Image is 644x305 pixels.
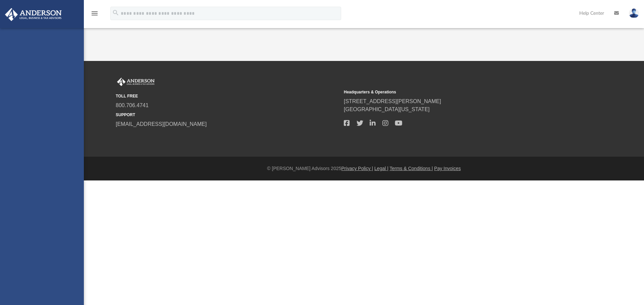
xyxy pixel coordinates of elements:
img: Anderson Advisors Platinum Portal [3,8,64,21]
a: Terms & Conditions | [390,166,433,171]
a: [GEOGRAPHIC_DATA][US_STATE] [344,106,430,112]
div: © [PERSON_NAME] Advisors 2025 [84,165,644,172]
a: Pay Invoices [434,166,461,171]
i: search [112,9,119,16]
img: Anderson Advisors Platinum Portal [116,78,156,86]
a: Privacy Policy | [341,166,373,171]
small: Headquarters & Operations [344,89,567,95]
small: SUPPORT [116,112,339,118]
a: [EMAIL_ADDRESS][DOMAIN_NAME] [116,121,207,127]
a: Legal | [374,166,388,171]
a: menu [91,13,99,17]
i: menu [91,9,99,17]
small: TOLL FREE [116,93,339,99]
img: User Pic [629,8,639,18]
a: [STREET_ADDRESS][PERSON_NAME] [344,98,441,104]
a: 800.706.4741 [116,102,149,108]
